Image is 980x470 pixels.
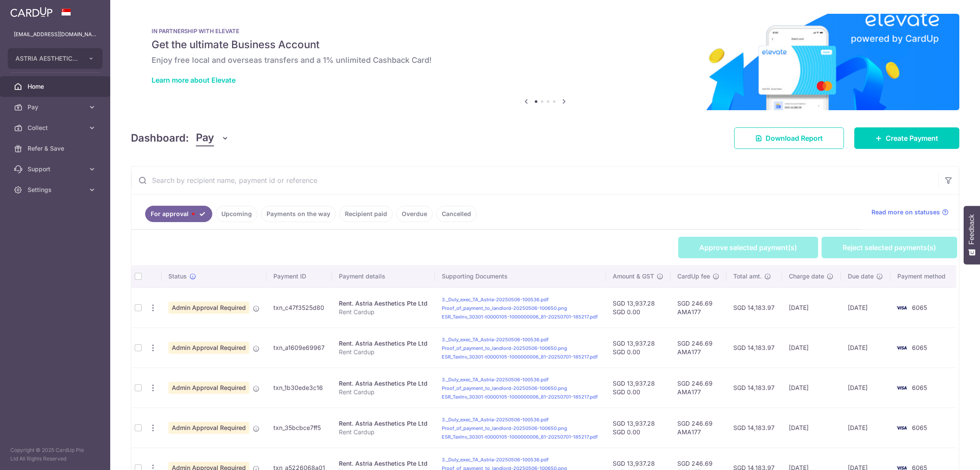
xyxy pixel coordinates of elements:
[131,130,189,146] h4: Dashboard:
[871,208,949,216] a: Read more on statuses
[766,133,823,143] span: Download Report
[782,288,841,328] td: [DATE]
[436,206,477,222] a: Cancelled
[196,130,214,146] span: Pay
[871,208,940,216] span: Read more on statuses
[782,408,841,448] td: [DATE]
[28,165,84,173] span: Support
[670,328,726,368] td: SGD 246.69 AMA177
[841,408,890,448] td: [DATE]
[339,379,428,388] div: Rent. Astria Aesthetics Pte Ltd
[168,422,249,434] span: Admin Approval Required
[196,130,229,146] button: Pay
[339,348,428,356] p: Rent Cardup
[442,345,567,351] a: Proof_of_payment_to_landlord-20250506-100650.png
[28,144,84,153] span: Refer & Save
[267,288,332,328] td: txn_c47f3525d80
[854,127,959,149] a: Create Payment
[339,206,393,222] a: Recipient paid
[442,297,549,303] a: 3._Duly_exec_TA_Astria-20250506-100536.pdf
[152,38,939,52] h5: Get the ultimate Business Account
[8,48,102,69] button: ASTRIA AESTHETICS PTE. LTD.
[16,54,79,63] span: ASTRIA AESTHETICS PTE. LTD.
[396,206,433,222] a: Overdue
[442,377,549,383] a: 3._Duly_exec_TA_Astria-20250506-100536.pdf
[28,82,84,91] span: Home
[267,368,332,408] td: txn_1b30ede3c16
[893,343,910,353] img: Bank Card
[152,76,236,84] a: Learn more about Elevate
[782,328,841,368] td: [DATE]
[841,328,890,368] td: [DATE]
[734,127,844,149] a: Download Report
[670,368,726,408] td: SGD 246.69 AMA177
[848,272,874,281] span: Due date
[442,354,598,360] a: ESR_TaxInv_30301-t0000105-1000000006_81-20250701-185217.pdf
[726,288,782,328] td: SGD 14,183.97
[442,417,549,423] a: 3._Duly_exec_TA_Astria-20250506-100536.pdf
[216,206,257,222] a: Upcoming
[14,30,96,39] p: [EMAIL_ADDRESS][DOMAIN_NAME]
[964,206,980,264] button: Feedback - Show survey
[606,288,671,328] td: SGD 13,937.28 SGD 0.00
[893,303,910,313] img: Bank Card
[339,459,428,468] div: Rent. Astria Aesthetics Pte Ltd
[442,305,567,311] a: Proof_of_payment_to_landlord-20250506-100650.png
[152,55,939,65] h6: Enjoy free local and overseas transfers and a 1% unlimited Cashback Card!
[726,328,782,368] td: SGD 14,183.97
[332,265,435,288] th: Payment details
[670,288,726,328] td: SGD 246.69 AMA177
[339,308,428,316] p: Rent Cardup
[28,186,84,194] span: Settings
[131,14,959,110] img: Renovation banner
[442,394,598,400] a: ESR_TaxInv_30301-t0000105-1000000006_81-20250701-185217.pdf
[10,7,53,17] img: CardUp
[912,304,927,311] span: 6065
[267,265,332,288] th: Payment ID
[442,434,598,440] a: ESR_TaxInv_30301-t0000105-1000000006_81-20250701-185217.pdf
[28,124,84,132] span: Collect
[131,167,938,194] input: Search by recipient name, payment id or reference
[789,272,824,281] span: Charge date
[606,328,671,368] td: SGD 13,937.28 SGD 0.00
[893,423,910,433] img: Bank Card
[670,408,726,448] td: SGD 246.69 AMA177
[168,382,249,394] span: Admin Approval Required
[841,288,890,328] td: [DATE]
[168,302,249,314] span: Admin Approval Required
[886,133,938,143] span: Create Payment
[168,342,249,354] span: Admin Approval Required
[442,425,567,431] a: Proof_of_payment_to_landlord-20250506-100650.png
[442,337,549,343] a: 3._Duly_exec_TA_Astria-20250506-100536.pdf
[912,384,927,391] span: 6065
[677,272,710,281] span: CardUp fee
[261,206,336,222] a: Payments on the way
[145,206,212,222] a: For approval
[339,428,428,436] p: Rent Cardup
[442,314,598,320] a: ESR_TaxInv_30301-t0000105-1000000006_81-20250701-185217.pdf
[339,388,428,396] p: Rent Cardup
[339,339,428,348] div: Rent. Astria Aesthetics Pte Ltd
[442,457,549,463] a: 3._Duly_exec_TA_Astria-20250506-100536.pdf
[168,272,187,281] span: Status
[925,444,971,466] iframe: Opens a widget where you can find more information
[726,408,782,448] td: SGD 14,183.97
[267,328,332,368] td: txn_a1609e69967
[733,272,762,281] span: Total amt.
[912,424,927,431] span: 6065
[339,299,428,308] div: Rent. Astria Aesthetics Pte Ltd
[912,344,927,351] span: 6065
[968,214,976,244] span: Feedback
[782,368,841,408] td: [DATE]
[28,103,84,111] span: Pay
[841,368,890,408] td: [DATE]
[893,383,910,393] img: Bank Card
[339,419,428,428] div: Rent. Astria Aesthetics Pte Ltd
[442,385,567,391] a: Proof_of_payment_to_landlord-20250506-100650.png
[267,408,332,448] td: txn_35bcbce7ff5
[606,408,671,448] td: SGD 13,937.28 SGD 0.00
[606,368,671,408] td: SGD 13,937.28 SGD 0.00
[152,28,939,34] p: IN PARTNERSHIP WITH ELEVATE
[613,272,654,281] span: Amount & GST
[890,265,956,288] th: Payment method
